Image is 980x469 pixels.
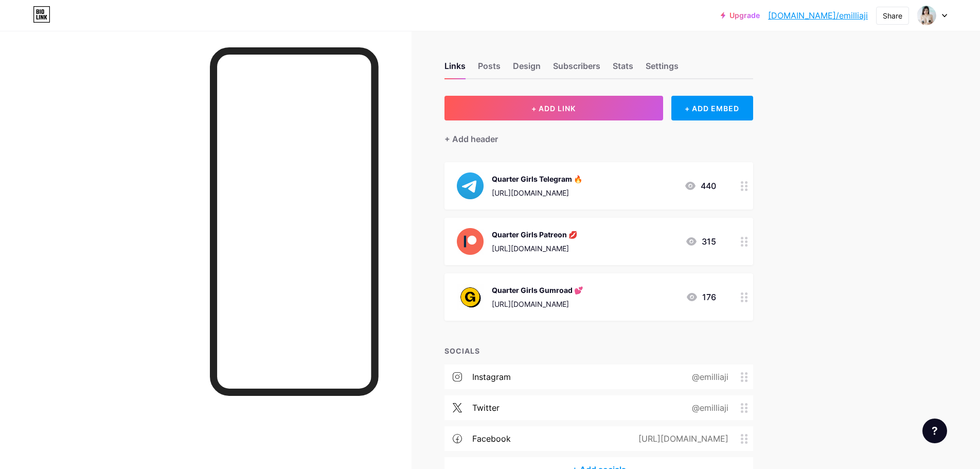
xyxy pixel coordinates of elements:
a: [DOMAIN_NAME]/emilliaji [768,9,868,22]
div: + ADD EMBED [671,96,753,120]
div: 315 [685,235,716,248]
div: instagram [472,371,511,383]
div: [URL][DOMAIN_NAME] [492,243,577,254]
img: Emillia Ji [917,6,936,25]
div: Quarter Girls Patreon 💋 [492,229,577,240]
div: [URL][DOMAIN_NAME] [492,299,583,309]
div: Quarter Girls Gumroad 💕 [492,285,583,296]
div: Links [444,60,466,78]
div: SOCIALS [444,345,753,356]
div: 176 [686,291,716,303]
div: + Add header [444,133,498,145]
div: Share [883,10,902,21]
img: Quarter Girls Gumroad 💕 [457,284,484,310]
div: twitter [472,402,500,414]
div: Quarter Girls Telegram 🔥 [492,173,582,184]
button: + ADD LINK [444,96,663,120]
span: + ADD LINK [531,104,576,113]
div: Stats [613,60,633,78]
a: Upgrade [721,11,760,20]
div: @emilliaji [675,371,741,383]
div: facebook [472,432,511,445]
div: @emilliaji [675,402,741,414]
div: [URL][DOMAIN_NAME] [492,187,582,198]
div: 440 [684,180,716,192]
div: Posts [478,60,501,78]
div: [URL][DOMAIN_NAME] [622,432,741,445]
div: Settings [646,60,679,78]
div: Subscribers [553,60,600,78]
img: Quarter Girls Telegram 🔥 [457,172,484,199]
img: Quarter Girls Patreon 💋 [457,228,484,255]
div: Design [513,60,541,78]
